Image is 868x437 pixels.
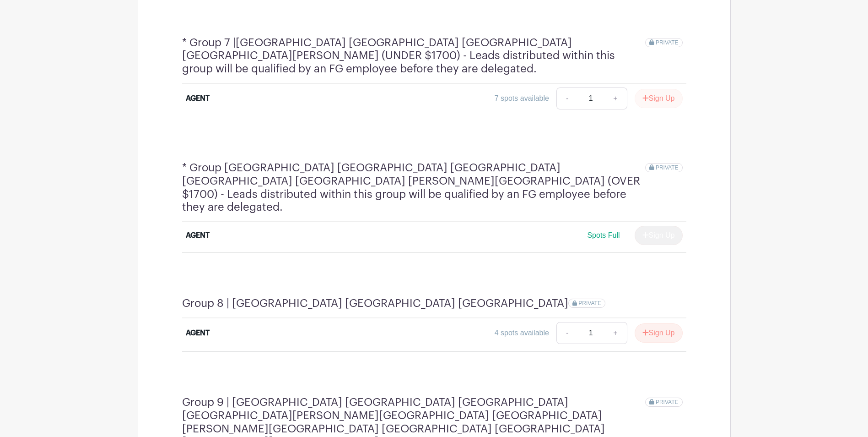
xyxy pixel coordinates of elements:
[604,87,627,109] a: +
[656,39,679,46] span: PRIVATE
[587,231,620,239] span: Spots Full
[656,399,679,405] span: PRIVATE
[186,230,210,241] div: AGENT
[556,87,577,109] a: -
[186,93,210,104] div: AGENT
[635,89,683,108] button: Sign Up
[556,322,577,344] a: -
[182,36,646,76] h4: * Group 7 |[GEOGRAPHIC_DATA] [GEOGRAPHIC_DATA] [GEOGRAPHIC_DATA] [GEOGRAPHIC_DATA][PERSON_NAME] (...
[182,161,646,214] h4: * Group [GEOGRAPHIC_DATA] [GEOGRAPHIC_DATA] [GEOGRAPHIC_DATA] [GEOGRAPHIC_DATA] [GEOGRAPHIC_DATA]...
[495,328,549,339] div: 4 spots available
[578,300,601,306] span: PRIVATE
[656,164,679,171] span: PRIVATE
[495,93,549,104] div: 7 spots available
[186,328,210,339] div: AGENT
[635,323,683,343] button: Sign Up
[182,297,568,310] h4: Group 8 | [GEOGRAPHIC_DATA] [GEOGRAPHIC_DATA] [GEOGRAPHIC_DATA]
[604,322,627,344] a: +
